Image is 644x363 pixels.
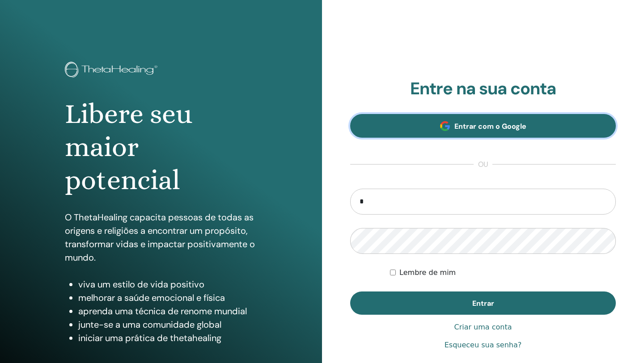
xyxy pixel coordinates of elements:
[78,305,247,317] font: aprenda uma técnica de renome mundial
[390,267,616,278] div: Mantenha-me autenticado indefinidamente ou até que eu faça logout manualmente
[78,279,204,290] font: viva um estilo de vida positivo
[399,268,456,277] font: Lembre de mim
[410,77,556,100] font: Entre na sua conta
[445,341,522,349] font: Esqueceu sua senha?
[472,299,494,308] font: Entrar
[65,98,192,196] font: Libere seu maior potencial
[78,332,221,344] font: iniciar uma prática de thetahealing
[445,340,522,350] a: Esqueceu sua senha?
[454,322,512,333] a: Criar uma conta
[350,291,616,315] button: Entrar
[65,211,255,263] font: O ThetaHealing capacita pessoas de todas as origens e religiões a encontrar um propósito, transfo...
[478,160,488,169] font: ou
[350,114,616,138] a: Entrar com o Google
[454,122,526,131] font: Entrar com o Google
[454,323,512,331] font: Criar uma conta
[78,319,221,330] font: junte-se a uma comunidade global
[78,292,225,304] font: melhorar a saúde emocional e física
